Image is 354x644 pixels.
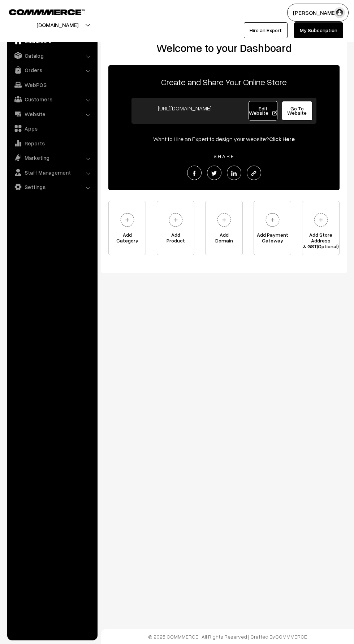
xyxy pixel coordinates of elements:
[157,232,194,246] span: Add Product
[9,78,95,91] a: WebPOS
[302,201,340,255] a: Add Store Address& GST(Optional)
[157,201,194,255] a: AddProduct
[249,105,277,116] span: Edit Website
[311,210,331,230] img: plus.svg
[287,4,349,22] button: [PERSON_NAME]
[9,122,95,135] a: Apps
[287,105,307,116] span: Go To Website
[109,232,146,246] span: Add Category
[11,16,104,34] button: [DOMAIN_NAME]
[254,232,291,246] span: Add Payment Gateway
[9,166,95,179] a: Staff Management
[9,63,95,76] a: Orders
[275,634,307,640] a: COMMMERCE
[334,7,345,18] img: user
[294,22,343,38] a: My Subscription
[9,180,95,193] a: Settings
[214,210,234,230] img: plus.svg
[9,7,72,16] a: COMMMERCE
[9,137,95,150] a: Reports
[117,210,137,230] img: plus.svg
[108,75,340,88] p: Create and Share Your Online Store
[101,629,354,644] footer: © 2025 COMMMERCE | All Rights Reserved | Crafted By
[254,201,291,255] a: Add PaymentGateway
[249,101,277,121] a: Edit Website
[108,135,340,143] div: Want to Hire an Expert to design your website?
[210,153,238,159] span: SHARE
[282,101,312,121] a: Go To Website
[263,210,282,230] img: plus.svg
[269,135,295,143] a: Click Here
[9,151,95,164] a: Marketing
[108,201,146,255] a: AddCategory
[9,93,95,106] a: Customers
[302,232,339,246] span: Add Store Address & GST(Optional)
[9,9,85,15] img: COMMMERCE
[244,22,288,38] a: Hire an Expert
[9,49,95,62] a: Catalog
[108,41,340,54] h2: Welcome to your Dashboard
[166,210,186,230] img: plus.svg
[205,201,243,255] a: AddDomain
[9,108,95,121] a: Website
[206,232,242,246] span: Add Domain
